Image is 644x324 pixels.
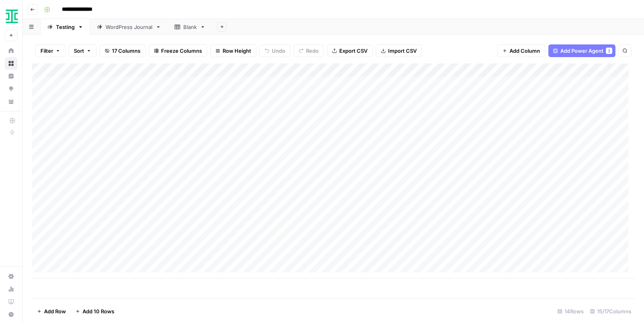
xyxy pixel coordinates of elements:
[5,308,17,321] button: Help + Support
[149,44,207,57] button: Freeze Columns
[5,44,17,57] a: Home
[74,47,84,55] span: Sort
[272,47,285,55] span: Undo
[32,305,71,318] button: Add Row
[40,47,53,55] span: Filter
[560,47,604,55] span: Add Power Agent
[5,82,17,95] a: Opportunities
[35,44,65,57] button: Filter
[339,47,367,55] span: Export CSV
[71,305,119,318] button: Add 10 Rows
[183,23,197,31] div: Blank
[260,44,290,57] button: Undo
[106,23,152,31] div: WordPress Journal
[5,270,17,283] a: Settings
[5,283,17,295] a: Usage
[5,295,17,308] a: Learning Hub
[606,48,612,54] div: 1
[327,44,373,57] button: Export CSV
[112,47,140,55] span: 17 Columns
[210,44,256,57] button: Row Height
[5,95,17,108] a: Your Data
[90,19,168,35] a: WordPress Journal
[44,307,66,315] span: Add Row
[5,9,19,23] img: Ironclad Logo
[83,307,114,315] span: Add 10 Rows
[554,305,587,318] div: 14 Rows
[497,44,545,57] button: Add Column
[294,44,324,57] button: Redo
[56,23,75,31] div: Testing
[548,44,615,57] button: Add Power Agent1
[161,47,202,55] span: Freeze Columns
[509,47,540,55] span: Add Column
[100,44,146,57] button: 17 Columns
[5,70,17,82] a: Insights
[306,47,319,55] span: Redo
[388,47,417,55] span: Import CSV
[223,47,251,55] span: Row Height
[5,6,17,26] button: Workspace: Ironclad
[587,305,634,318] div: 15/17 Columns
[376,44,422,57] button: Import CSV
[40,19,90,35] a: Testing
[5,57,17,70] a: Browse
[168,19,212,35] a: Blank
[608,48,610,54] span: 1
[69,44,96,57] button: Sort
